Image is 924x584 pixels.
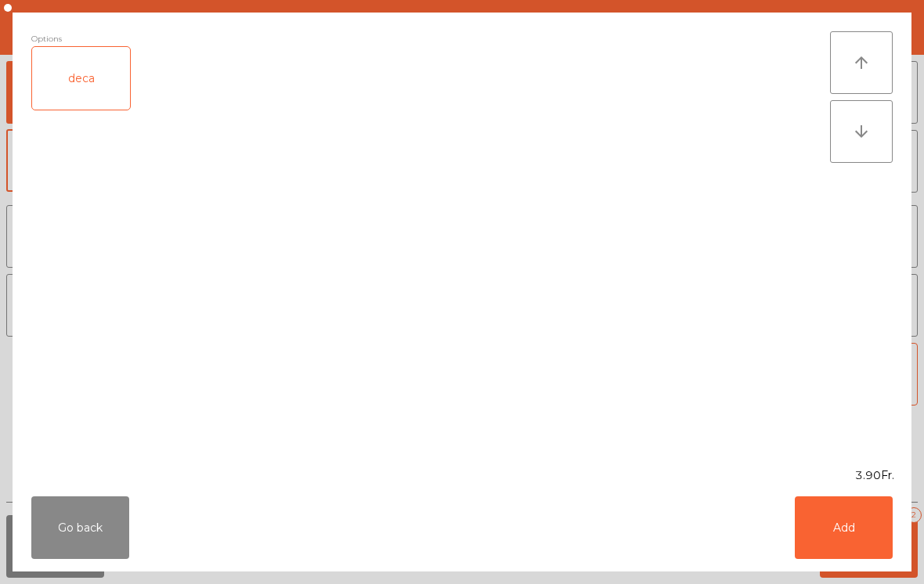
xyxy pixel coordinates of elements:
[32,47,130,110] div: deca
[31,31,62,46] span: Options
[830,100,893,163] button: arrow_downward
[852,53,871,72] i: arrow_upward
[31,496,129,559] button: Go back
[13,467,911,484] div: 3.90Fr.
[795,496,893,559] button: Add
[830,31,893,94] button: arrow_upward
[852,122,871,141] i: arrow_downward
